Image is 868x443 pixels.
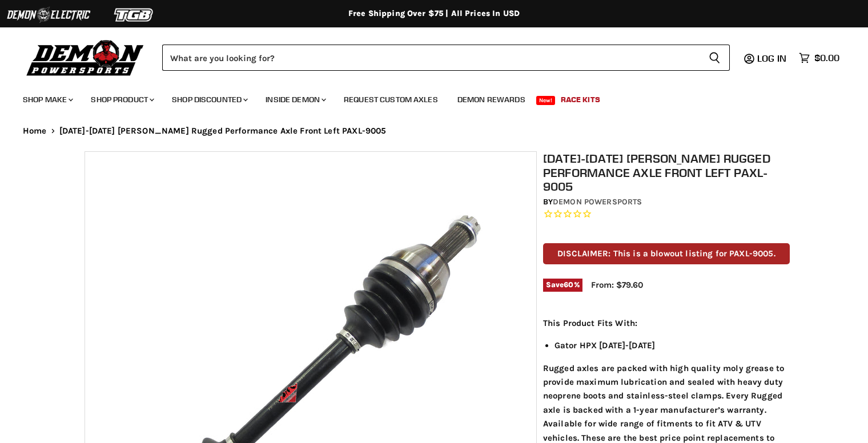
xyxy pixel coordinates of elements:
[6,4,91,26] img: Demon Electric Logo 2
[552,88,609,111] a: Race Kits
[23,37,148,78] img: Demon Powersports
[543,196,790,208] div: by
[700,45,730,71] button: Search
[163,88,255,111] a: Shop Discounted
[162,45,730,71] form: Product
[752,53,793,63] a: Log in
[14,83,837,111] ul: Main menu
[449,88,534,111] a: Demon Rewards
[162,45,700,71] input: Search
[257,88,333,111] a: Inside Demon
[543,243,790,264] p: DISCLAIMER: This is a blowout listing for PAXL-9005.
[543,208,790,220] span: Rated 0.0 out of 5 stars 0 reviews
[14,88,80,111] a: Shop Make
[335,88,447,111] a: Request Custom Axles
[554,339,790,352] li: Gator HPX [DATE]-[DATE]
[543,316,790,330] p: This Product Fits With:
[536,96,556,105] span: New!
[23,126,47,136] a: Home
[793,50,845,66] a: $0.00
[814,53,839,63] span: $0.00
[91,4,177,26] img: TGB Logo 2
[59,126,387,136] span: [DATE]-[DATE] [PERSON_NAME] Rugged Performance Axle Front Left PAXL-9005
[543,279,582,291] span: Save %
[82,88,161,111] a: Shop Product
[543,151,790,194] h1: [DATE]-[DATE] [PERSON_NAME] Rugged Performance Axle Front Left PAXL-9005
[564,280,573,289] span: 60
[591,280,643,290] span: From: $79.60
[553,197,642,207] a: Demon Powersports
[757,53,786,64] span: Log in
